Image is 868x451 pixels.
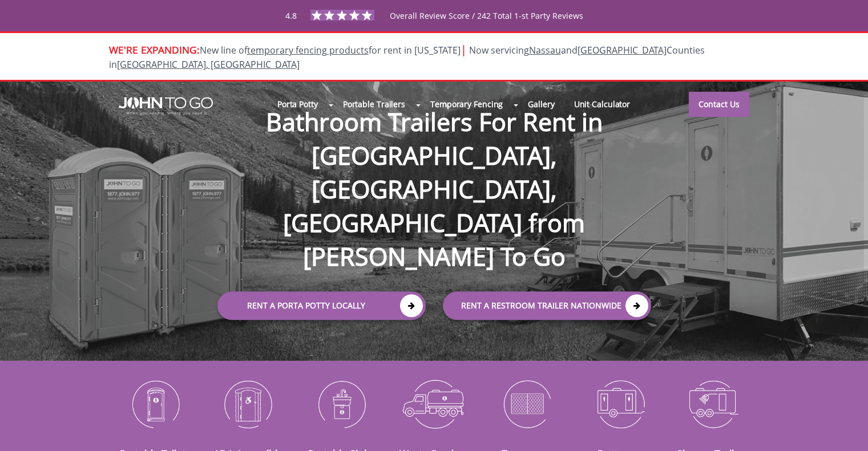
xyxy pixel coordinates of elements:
a: temporary fencing products [247,44,369,56]
span: Now servicing and Counties in [109,44,705,71]
a: Gallery [518,92,564,116]
img: Portable-Sinks-icon_N.png [303,374,379,433]
span: Overall Review Score / 242 Total 1-st Party Reviews [390,10,583,44]
img: ADA-Accessible-Units-icon_N.png [210,374,286,433]
a: rent a RESTROOM TRAILER Nationwide [443,292,651,320]
a: Contact Us [689,92,749,117]
a: Unit Calculator [564,92,640,116]
img: Portable-Toilets-icon_N.png [118,374,193,433]
a: Rent a Porta Potty Locally [217,292,426,320]
a: [GEOGRAPHIC_DATA], [GEOGRAPHIC_DATA] [117,58,300,71]
span: WE'RE EXPANDING: [109,43,200,56]
a: Nassau [529,44,561,56]
img: Waste-Services-icon_N.png [396,374,472,433]
span: 4.8 [285,10,297,21]
img: JOHN to go [119,97,213,115]
span: | [461,42,467,57]
a: [GEOGRAPHIC_DATA] [578,44,667,56]
img: Temporary-Fencing-cion_N.png [489,374,565,433]
img: Restroom-Trailers-icon_N.png [582,374,658,433]
img: Shower-Trailers-icon_N.png [675,374,751,433]
a: Porta Potty [268,92,328,116]
span: New line of for rent in [US_STATE] [109,44,705,71]
h1: Bathroom Trailers For Rent in [GEOGRAPHIC_DATA], [GEOGRAPHIC_DATA], [GEOGRAPHIC_DATA] from [PERSO... [206,68,663,274]
a: Portable Trailers [333,92,415,116]
a: Temporary Fencing [421,92,512,116]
